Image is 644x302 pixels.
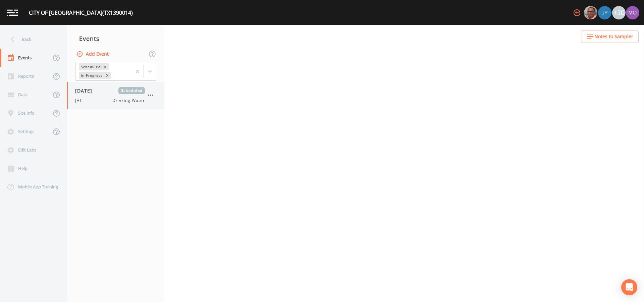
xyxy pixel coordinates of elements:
[79,72,104,79] div: In Progress
[75,87,97,94] span: [DATE]
[102,63,109,70] div: Remove Scheduled
[584,6,598,19] div: Mike Franklin
[626,6,639,19] img: 4e251478aba98ce068fb7eae8f78b90c
[29,9,133,17] div: CITY OF [GEOGRAPHIC_DATA] (TX1390014)
[79,63,102,70] div: Scheduled
[581,31,639,43] button: Notes to Sampler
[7,9,18,16] img: logo
[67,30,164,47] div: Events
[612,6,626,19] div: +20
[118,87,145,94] span: Scheduled
[598,6,612,19] div: Joshua gere Paul
[598,6,611,19] img: 41241ef155101aa6d92a04480b0d0000
[621,279,637,295] div: Open Intercom Messenger
[104,72,111,79] div: Remove In Progress
[75,48,111,60] button: Add Event
[75,98,85,104] span: JHI
[112,98,145,104] span: Drinking Water
[584,6,597,19] img: e2d790fa78825a4bb76dcb6ab311d44c
[67,82,164,109] a: [DATE]ScheduledJHIDrinking Water
[594,33,633,41] span: Notes to Sampler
